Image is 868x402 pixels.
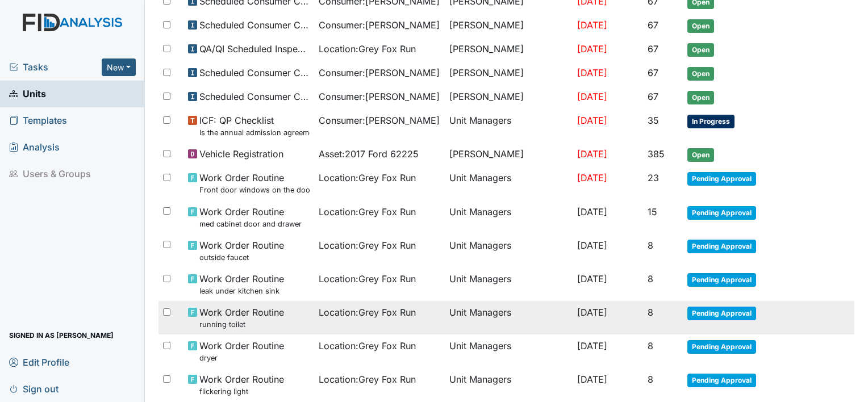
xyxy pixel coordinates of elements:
span: [DATE] [577,91,607,102]
td: Unit Managers [445,368,573,401]
span: 67 [648,19,658,31]
span: Pending Approval [687,273,756,287]
span: Consumer : [PERSON_NAME] [319,66,440,79]
span: Pending Approval [687,172,756,186]
span: Sign out [9,380,59,397]
span: [DATE] [577,43,607,55]
span: Consumer : [PERSON_NAME] [319,90,440,103]
td: [PERSON_NAME] [445,61,573,85]
span: Pending Approval [687,240,756,253]
td: Unit Managers [445,200,573,234]
span: [DATE] [577,340,607,351]
span: Work Order Routine running toilet [199,305,284,330]
td: Unit Managers [445,234,573,267]
button: New [102,58,136,76]
td: [PERSON_NAME] [445,37,573,61]
span: In Progress [687,115,735,128]
td: [PERSON_NAME] [445,143,573,166]
span: Work Order Routine med cabinet door and drawer [199,205,302,229]
small: leak under kitchen sink [199,286,284,296]
span: Pending Approval [687,307,756,320]
td: Unit Managers [445,109,573,143]
small: Front door windows on the door [199,185,310,195]
span: 385 [648,148,665,160]
span: Scheduled Consumer Chart Review [199,18,310,32]
span: Open [687,19,714,33]
span: Location : Grey Fox Run [319,272,416,286]
span: [DATE] [577,307,607,318]
small: running toilet [199,319,284,330]
span: QA/QI Scheduled Inspection [199,42,310,56]
a: Tasks [9,60,102,74]
td: Unit Managers [445,166,573,200]
span: 8 [648,240,653,251]
td: [PERSON_NAME] [445,14,573,37]
span: 8 [648,340,653,351]
span: Location : Grey Fox Run [319,171,416,185]
span: [DATE] [577,67,607,78]
span: Pending Approval [687,374,756,387]
span: Location : Grey Fox Run [319,238,416,252]
span: [DATE] [577,240,607,251]
small: Is the annual admission agreement current? (document the date in the comment section) [199,127,310,138]
span: Location : Grey Fox Run [319,372,416,386]
span: Open [687,91,714,104]
span: [DATE] [577,148,607,160]
span: Analysis [9,139,60,156]
span: Work Order Routine dryer [199,339,284,363]
span: Open [687,67,714,81]
small: med cabinet door and drawer [199,219,302,229]
td: [PERSON_NAME] [445,85,573,109]
span: 35 [648,115,659,126]
span: Location : Grey Fox Run [319,42,416,56]
span: Edit Profile [9,353,69,371]
span: 67 [648,91,658,102]
span: [DATE] [577,374,607,385]
span: Templates [9,112,67,129]
span: 8 [648,273,653,284]
span: Consumer : [PERSON_NAME] [319,114,440,127]
span: Work Order Routine leak under kitchen sink [199,272,284,296]
span: [DATE] [577,19,607,31]
span: Scheduled Consumer Chart Review [199,90,310,103]
span: 67 [648,67,658,78]
span: Pending Approval [687,340,756,354]
td: Unit Managers [445,301,573,334]
span: Open [687,148,714,162]
span: Location : Grey Fox Run [319,205,416,219]
td: Unit Managers [445,267,573,301]
span: Location : Grey Fox Run [319,339,416,353]
span: Work Order Routine flickering light [199,372,284,397]
small: flickering light [199,386,284,397]
span: 23 [648,172,659,183]
span: 15 [648,206,657,217]
span: ICF: QP Checklist Is the annual admission agreement current? (document the date in the comment se... [199,114,310,138]
span: 8 [648,374,653,385]
small: dryer [199,353,284,363]
span: Vehicle Registration [199,147,283,161]
span: Open [687,43,714,57]
span: 8 [648,307,653,318]
span: 67 [648,43,658,55]
span: Pending Approval [687,206,756,220]
span: [DATE] [577,273,607,284]
span: Scheduled Consumer Chart Review [199,66,310,79]
span: [DATE] [577,206,607,217]
span: Consumer : [PERSON_NAME] [319,18,440,32]
span: Location : Grey Fox Run [319,305,416,319]
span: [DATE] [577,172,607,183]
span: Asset : 2017 Ford 62225 [319,147,419,161]
small: outside faucet [199,252,284,263]
td: Unit Managers [445,334,573,368]
span: [DATE] [577,115,607,126]
span: Work Order Routine Front door windows on the door [199,171,310,195]
span: Units [9,85,46,103]
span: Work Order Routine outside faucet [199,238,284,263]
span: Signed in as [PERSON_NAME] [9,326,114,344]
